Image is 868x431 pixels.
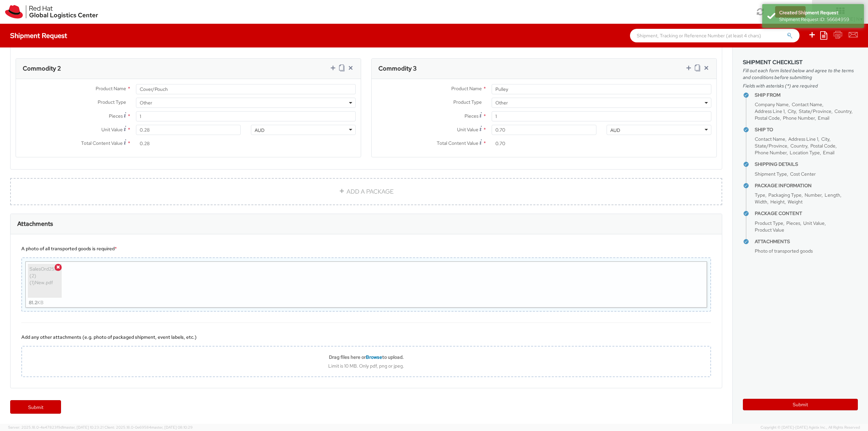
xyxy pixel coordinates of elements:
span: Unit Value [803,220,825,226]
span: Number [805,192,822,198]
span: Location Type [790,150,820,156]
span: Pieces [786,220,800,226]
h3: Commodity 3 [378,65,417,72]
span: Address Line 1 [788,136,818,142]
span: Email [818,115,829,121]
span: Postal Code [755,115,780,121]
h3: Commodity 2 [23,65,61,72]
span: Other [495,100,708,106]
span: Product Type [755,220,783,226]
div: AUD [610,127,620,134]
span: Client: 2025.18.0-0e69584 [104,425,193,430]
span: Fields with asterisks (*) are required [743,82,858,89]
div: Created Shipment Request [779,9,859,16]
span: Product Type [98,99,126,105]
strong: 81.2 [29,299,37,306]
div: Limit is 10 MB. Only pdf, png or jpeg. [22,363,710,369]
span: Fill out each form listed below and agree to the terms and conditions before submitting [743,67,858,81]
a: Submit [10,400,61,414]
span: Weight [788,199,803,205]
div: A photo of all transported goods is required [21,245,711,252]
div: AUD [255,127,264,134]
h4: Ship From [755,93,858,98]
span: Product Name [451,85,482,92]
span: Company Name [755,101,789,107]
b: Drag files here or to upload. [329,354,404,360]
span: Product Value [755,227,784,233]
div: Shipment Request ID: 56684959 [779,16,859,23]
span: Phone Number [755,150,787,156]
span: Phone Number [783,115,815,121]
span: Server: 2025.18.0-4e47823f9d1 [8,425,103,430]
span: Postal Code [810,143,835,149]
h4: Attachments [755,239,858,244]
span: Shipment Type [755,171,787,177]
span: City [821,136,829,142]
span: City [788,108,796,114]
h3: Shipment Checklist [743,59,858,65]
span: State/Province [755,143,787,149]
span: master, [DATE] 08:10:29 [151,425,193,430]
span: Height [770,199,785,205]
span: Photo of transported goods [755,248,813,254]
span: Pieces [109,113,123,119]
h3: Attachments [17,220,53,227]
div: KB [29,298,43,307]
span: Length [825,192,840,198]
span: Copyright © [DATE]-[DATE] Agistix Inc., All Rights Reserved [761,425,860,430]
span: Total Content Value [81,140,123,146]
h4: Package Information [755,183,858,188]
h4: Shipping Details [755,162,858,167]
span: master, [DATE] 10:23:21 [63,425,103,430]
h4: Ship To [755,127,858,132]
span: Total Content Value [437,140,478,146]
span: Product Type [453,99,482,105]
div: Add any other attachments (e.g. photo of packaged shipment, event labels, etc.) [21,334,711,340]
span: Contact Name [792,101,822,107]
input: Shipment, Tracking or Reference Number (at least 4 chars) [630,29,800,42]
span: Other [492,98,711,108]
span: Type [755,192,765,198]
span: Pieces [465,113,478,119]
span: Browse [366,354,382,360]
span: Email [823,150,834,156]
h4: Package Content [755,211,858,216]
span: Packaging Type [768,192,802,198]
span: Unit Value [457,126,478,133]
span: State/Province [799,108,831,114]
img: rh-logistics-00dfa346123c4ec078e1.svg [5,5,98,19]
span: Contact Name [755,136,785,142]
span: Other [140,100,352,106]
span: Country [834,108,851,114]
a: ADD A PACKAGE [10,178,722,205]
span: Country [790,143,807,149]
button: Submit [743,399,858,410]
span: Cost Center [790,171,816,177]
span: Product Name [96,85,126,92]
span: Unit Value [101,126,123,133]
h4: Shipment Request [10,32,67,39]
div: SalesOrd25191977 (2) (1)New.pdf [29,266,60,296]
span: Width [755,199,767,205]
span: Address Line 1 [755,108,785,114]
span: Other [136,98,356,108]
